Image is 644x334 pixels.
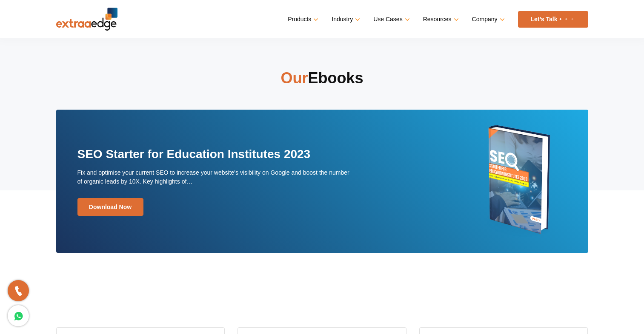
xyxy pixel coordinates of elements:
a: Resources [423,13,457,25]
a: Company [472,13,503,25]
h2: Ebooks [56,68,588,88]
a: Use Cases [373,13,408,25]
p: Fix and optimise your current SEO to increase your website's visibility on Google and boost the n... [77,168,353,186]
a: Download Now [77,198,143,216]
strong: Our [280,69,308,87]
a: Industry [332,13,358,25]
a: SEO Starter for Education Institutes 2023 [77,147,311,161]
a: Let’s Talk [518,11,588,28]
a: Products [288,13,317,25]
